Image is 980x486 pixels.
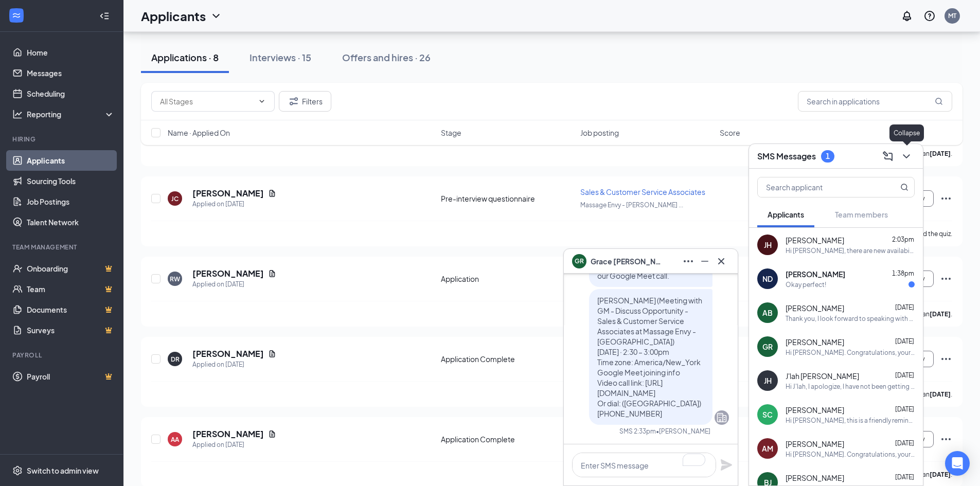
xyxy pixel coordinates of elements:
[27,279,115,299] a: TeamCrown
[948,11,956,20] div: MT
[930,471,951,478] b: [DATE]
[441,128,461,138] span: Stage
[279,91,331,112] button: Filter Filters
[288,95,300,107] svg: Filter
[940,353,952,365] svg: Ellipses
[923,10,936,22] svg: QuestionInfo
[27,150,115,171] a: Applicants
[441,354,574,364] div: Application Complete
[27,299,115,320] a: DocumentsCrown
[758,177,880,197] input: Search applicant
[697,253,713,269] button: Minimize
[27,42,115,63] a: Home
[27,83,115,104] a: Scheduling
[268,189,276,197] svg: Document
[250,51,311,64] div: Interviews · 15
[12,243,113,251] div: Team Management
[889,124,924,141] div: Collapse
[892,269,914,277] span: 1:38pm
[786,303,844,313] span: [PERSON_NAME]
[762,341,773,352] div: GR
[786,382,915,391] div: Hi J'lah, I apologize, I have not been getting notifications on here. I have just sent the link t...
[882,150,894,163] svg: ComposeMessage
[268,430,276,438] svg: Document
[27,465,99,476] div: Switch to admin view
[786,337,844,347] span: [PERSON_NAME]
[895,337,914,345] span: [DATE]
[786,473,844,483] span: [PERSON_NAME]
[192,199,276,209] div: Applied on [DATE]
[895,405,914,413] span: [DATE]
[762,274,773,284] div: ND
[210,10,222,22] svg: ChevronDown
[895,303,914,311] span: [DATE]
[835,210,888,219] span: Team members
[27,171,115,191] a: Sourcing Tools
[880,148,896,165] button: ComposeMessage
[901,10,913,22] svg: Notifications
[786,269,845,279] span: [PERSON_NAME]
[27,320,115,340] a: SurveysCrown
[192,188,264,199] h5: [PERSON_NAME]
[786,439,844,449] span: [PERSON_NAME]
[757,151,816,162] h3: SMS Messages
[27,109,115,119] div: Reporting
[170,275,180,283] div: RW
[27,191,115,212] a: Job Postings
[786,246,915,255] div: Hi [PERSON_NAME], there are new availabilities for an interview. This is a reminder to schedule y...
[786,280,826,289] div: Okay perfect!
[572,453,716,477] textarea: To enrich screen reader interactions, please activate Accessibility in Grammarly extension settings
[441,274,574,284] div: Application
[786,416,915,425] div: Hi [PERSON_NAME], this is a friendly reminder. Your meeting with Massage Envy for Esthetician at ...
[171,435,179,444] div: AA
[12,465,23,476] svg: Settings
[580,128,619,138] span: Job posting
[441,193,574,204] div: Pre-interview questionnaire
[892,236,914,243] span: 2:03pm
[762,409,773,420] div: SC
[720,459,733,471] svg: Plane
[699,255,711,267] svg: Minimize
[786,314,915,323] div: Thank you, I look forward to speaking with you [DATE].
[27,258,115,279] a: OnboardingCrown
[192,268,264,279] h5: [PERSON_NAME]
[141,7,206,25] h1: Applicants
[591,256,663,267] span: Grace [PERSON_NAME]
[171,194,179,203] div: JC
[900,183,908,191] svg: MagnifyingGlass
[940,192,952,205] svg: Ellipses
[680,253,697,269] button: Ellipses
[786,405,844,415] span: [PERSON_NAME]
[940,273,952,285] svg: Ellipses
[12,351,113,359] div: Payroll
[713,253,729,269] button: Cross
[945,451,970,476] div: Open Intercom Messenger
[900,150,913,163] svg: ChevronDown
[930,310,951,318] b: [DATE]
[192,428,264,440] h5: [PERSON_NAME]
[171,355,180,364] div: DR
[168,128,230,138] span: Name · Applied On
[27,212,115,232] a: Talent Network
[895,439,914,447] span: [DATE]
[27,366,115,387] a: PayrollCrown
[786,235,844,245] span: [PERSON_NAME]
[895,371,914,379] span: [DATE]
[580,201,683,209] span: Massage Envy - [PERSON_NAME] ...
[764,375,772,386] div: JH
[930,390,951,398] b: [DATE]
[826,152,830,160] div: 1
[682,255,694,267] svg: Ellipses
[786,371,859,381] span: J'lah [PERSON_NAME]
[619,427,656,436] div: SMS 2:33pm
[786,450,915,459] div: Hi [PERSON_NAME]. Congratulations, your meeting with Massage Envy for Sales & Customer Service As...
[192,348,264,359] h5: [PERSON_NAME]
[268,269,276,278] svg: Document
[935,97,943,105] svg: MagnifyingGlass
[192,440,276,450] div: Applied on [DATE]
[192,359,276,370] div: Applied on [DATE]
[160,96,254,107] input: All Stages
[27,63,115,83] a: Messages
[898,148,915,165] button: ChevronDown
